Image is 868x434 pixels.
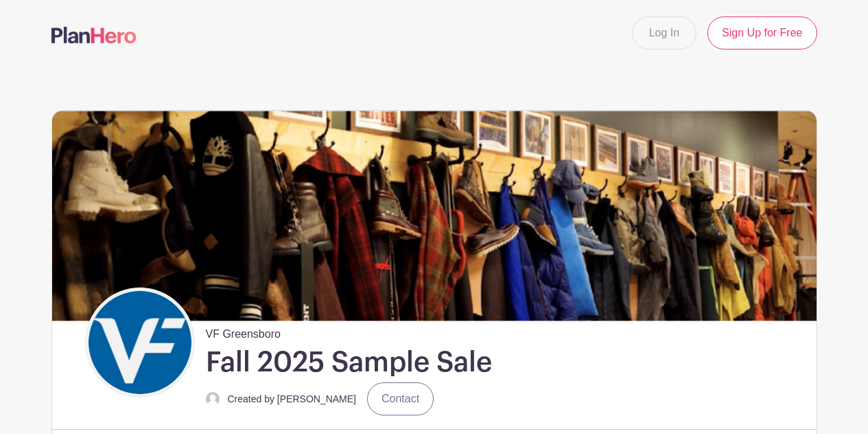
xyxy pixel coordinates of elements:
a: Log In [632,17,696,50]
span: VF Greensboro [206,321,281,343]
img: VF_Icon_FullColor_CMYK-small.png [89,291,191,394]
a: Contact [367,382,434,415]
small: Created by [PERSON_NAME] [228,393,357,404]
h1: Fall 2025 Sample Sale [206,345,492,380]
a: Sign Up for Free [707,17,817,50]
img: Sample%20Sale.png [52,111,817,321]
img: default-ce2991bfa6775e67f084385cd625a349d9dcbb7a52a09fb2fda1e96e2d18dcdb.png [206,392,220,406]
img: logo-507f7623f17ff9eddc593b1ce0a138ce2505c220e1c5a4e2b4648c50719b7d32.svg [51,27,137,43]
